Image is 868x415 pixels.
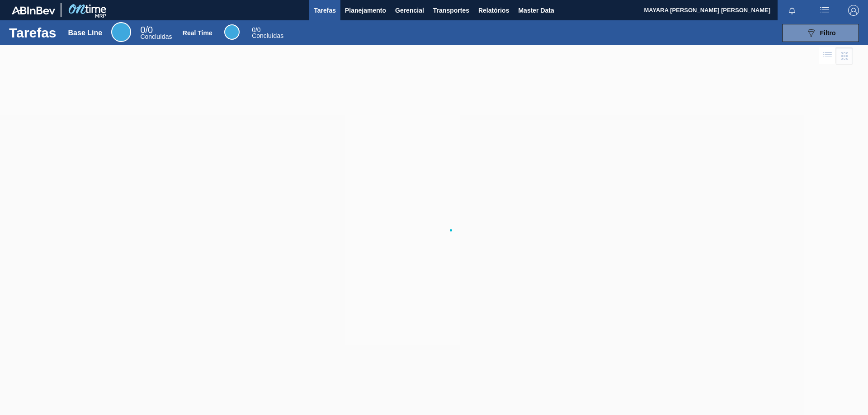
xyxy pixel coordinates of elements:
[68,29,103,37] div: Base Line
[252,27,283,39] div: Real Time
[433,5,469,16] span: Transportes
[848,5,859,16] img: Logout
[252,26,260,33] span: / 0
[518,5,554,16] span: Master Data
[183,29,212,37] div: Real Time
[782,24,859,42] button: Filtro
[820,29,836,37] span: Filtro
[9,28,57,38] h1: Tarefas
[140,25,153,35] span: / 0
[252,26,255,33] span: 0
[12,6,55,14] img: TNhmsLtSVTkK8tSr43FrP2fwEKptu5GPRR3wAAAABJRU5ErkJggg==
[111,22,131,42] div: Base Line
[345,5,386,16] span: Planejamento
[140,25,145,35] span: 0
[252,32,283,39] span: Concluídas
[314,5,336,16] span: Tarefas
[395,5,424,16] span: Gerencial
[478,5,509,16] span: Relatórios
[224,24,240,40] div: Real Time
[140,26,172,40] div: Base Line
[819,5,830,16] img: userActions
[140,33,172,40] span: Concluídas
[778,4,807,17] button: Notificações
